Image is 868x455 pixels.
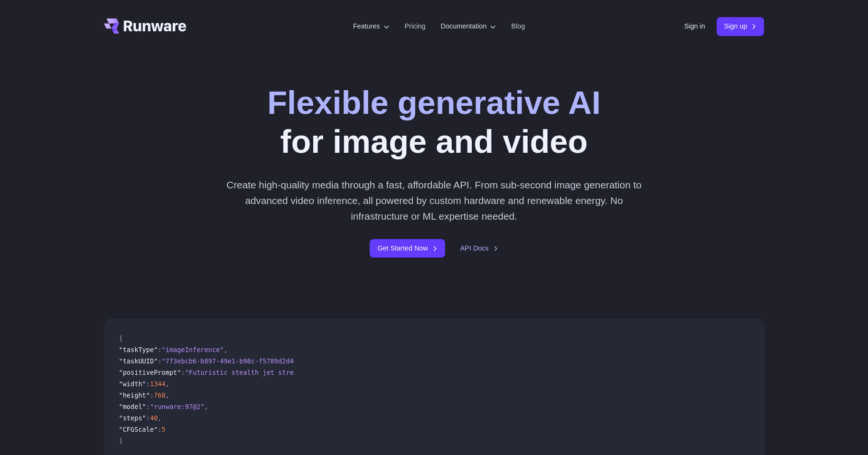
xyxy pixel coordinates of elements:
[166,391,169,399] span: ,
[205,403,208,410] span: ,
[185,369,539,376] span: "Futuristic stealth jet streaking through a neon-lit cityscape with glowing purple exhaust"
[119,437,123,445] span: }
[150,414,158,422] span: 40
[370,239,445,258] a: Get Started Now
[119,380,146,388] span: "width"
[717,17,765,36] a: Sign up
[146,414,150,422] span: :
[267,84,601,121] strong: Flexible generative AI
[119,414,146,422] span: "steps"
[162,426,166,433] span: 5
[146,403,150,410] span: :
[154,391,166,399] span: 768
[104,19,187,34] a: Go to /
[150,391,154,399] span: :
[119,357,158,365] span: "taskUUID"
[223,177,645,224] p: Create high-quality media through a fast, affordable API. From sub-second image generation to adv...
[119,369,181,376] span: "positivePrompt"
[460,243,498,254] a: API Docs
[119,334,123,342] span: {
[511,21,525,32] a: Blog
[224,346,227,353] span: ,
[150,380,166,388] span: 1344
[119,391,150,399] span: "height"
[119,346,158,353] span: "taskType"
[353,21,390,32] label: Features
[162,357,309,365] span: "7f3ebcb6-b897-49e1-b98c-f5789d2d40d7"
[267,84,601,162] h1: for image and video
[166,380,169,388] span: ,
[158,426,161,433] span: :
[119,403,146,410] span: "model"
[405,21,426,32] a: Pricing
[162,346,224,353] span: "imageInference"
[158,357,161,365] span: :
[119,426,158,433] span: "CFGScale"
[150,403,205,410] span: "runware:97@2"
[158,346,161,353] span: :
[158,414,161,422] span: ,
[181,369,185,376] span: :
[684,21,705,32] a: Sign in
[146,380,150,388] span: :
[441,21,496,32] label: Documentation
